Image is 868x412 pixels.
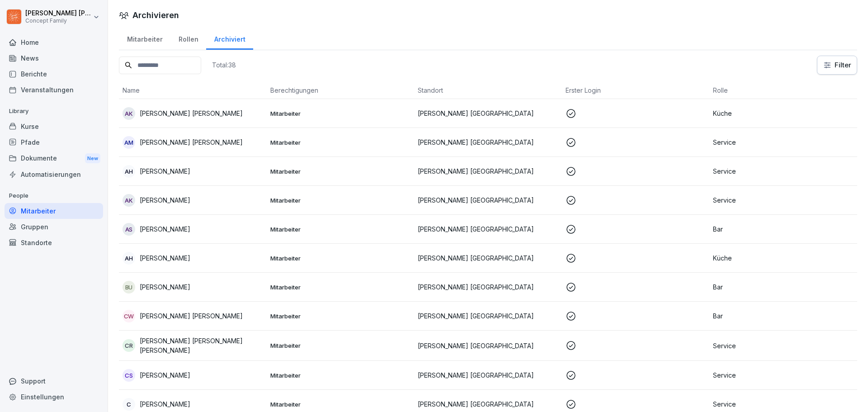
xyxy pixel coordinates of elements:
p: Mitarbeiter [270,341,411,350]
p: Service [713,370,854,380]
p: [PERSON_NAME] [GEOGRAPHIC_DATA] [418,341,558,350]
th: Erster Login [562,82,710,99]
p: [PERSON_NAME] [GEOGRAPHIC_DATA] [418,224,558,234]
th: Rolle [709,82,857,99]
a: Veranstaltungen [5,82,103,98]
p: Mitarbeiter [270,138,411,147]
div: New [85,153,100,164]
p: Bar [713,282,854,292]
div: AS [123,223,135,236]
p: [PERSON_NAME] [140,166,190,176]
a: Pfade [5,134,103,150]
a: Archiviert [206,27,253,50]
p: Mitarbeiter [270,371,411,379]
p: Concept Family [25,18,91,24]
p: [PERSON_NAME] [GEOGRAPHIC_DATA] [418,311,558,321]
a: Rollen [170,27,206,50]
p: [PERSON_NAME] [GEOGRAPHIC_DATA] [418,253,558,263]
p: [PERSON_NAME] [GEOGRAPHIC_DATA] [418,195,558,205]
a: Home [5,34,103,50]
p: Mitarbeiter [270,167,411,175]
p: [PERSON_NAME] [PERSON_NAME] [PERSON_NAME] [140,336,263,355]
p: Mitarbeiter [270,109,411,118]
p: [PERSON_NAME] [140,195,190,205]
p: Küche [713,253,854,263]
p: [PERSON_NAME] [GEOGRAPHIC_DATA] [418,166,558,176]
button: Filter [817,56,857,74]
div: CR [123,339,135,352]
p: [PERSON_NAME] [PERSON_NAME] [140,311,243,321]
p: [PERSON_NAME] [PERSON_NAME] [25,9,91,17]
div: CW [123,310,135,322]
p: Mitarbeiter [270,400,411,408]
p: [PERSON_NAME] [PERSON_NAME] [140,109,243,118]
th: Name [119,82,267,99]
p: Mitarbeiter [270,283,411,291]
p: [PERSON_NAME] [GEOGRAPHIC_DATA] [418,399,558,409]
th: Standort [414,82,562,99]
p: [PERSON_NAME] [140,282,190,292]
a: Einstellungen [5,389,103,405]
p: [PERSON_NAME] [140,224,190,234]
div: AK [123,194,135,207]
p: Mitarbeiter [270,196,411,204]
div: CS [123,369,135,382]
a: Automatisierungen [5,166,103,182]
p: Service [713,399,854,409]
p: People [5,189,103,203]
p: Service [713,166,854,176]
div: AK [123,107,135,120]
p: Mitarbeiter [270,225,411,233]
div: AH [123,165,135,178]
a: Kurse [5,118,103,134]
p: [PERSON_NAME] [140,370,190,380]
p: Mitarbeiter [270,312,411,320]
div: Support [5,373,103,389]
div: C [123,398,135,411]
p: Service [713,341,854,350]
p: Bar [713,224,854,234]
div: Filter [823,61,851,70]
p: Mitarbeiter [270,254,411,262]
p: Service [713,137,854,147]
p: [PERSON_NAME] [GEOGRAPHIC_DATA] [418,109,558,118]
p: [PERSON_NAME] [GEOGRAPHIC_DATA] [418,370,558,380]
a: News [5,50,103,66]
p: [PERSON_NAME] [PERSON_NAME] [140,137,243,147]
p: Bar [713,311,854,321]
p: Library [5,104,103,118]
p: Service [713,195,854,205]
p: [PERSON_NAME] [GEOGRAPHIC_DATA] [418,137,558,147]
a: Mitarbeiter [119,27,170,50]
p: [PERSON_NAME] [140,253,190,263]
p: [PERSON_NAME] [140,399,190,409]
h1: Archivieren [132,9,179,21]
div: AH [123,252,135,265]
a: Berichte [5,66,103,82]
a: Mitarbeiter [5,203,103,219]
a: Standorte [5,235,103,251]
p: [PERSON_NAME] [GEOGRAPHIC_DATA] [418,282,558,292]
a: DokumenteNew [5,150,103,167]
div: BU [123,281,135,294]
div: AM [123,136,135,149]
th: Berechtigungen [267,82,415,99]
a: Gruppen [5,219,103,235]
p: Total: 38 [212,61,236,69]
div: Dokumente [5,150,103,167]
p: Küche [713,109,854,118]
